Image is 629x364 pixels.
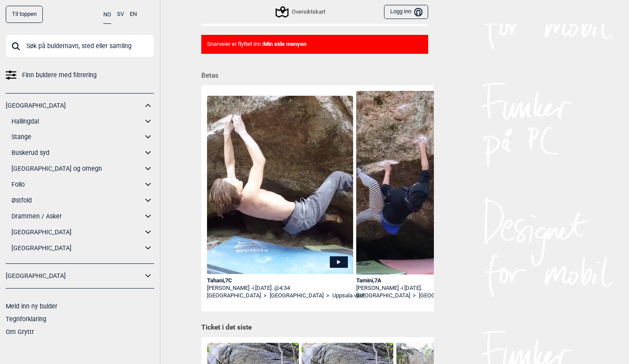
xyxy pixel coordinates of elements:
[6,303,57,310] a: Meld inn ny bulder
[11,146,143,159] a: Buskerud syd
[402,285,422,291] span: i [DATE].
[6,270,143,282] a: [GEOGRAPHIC_DATA]
[207,277,354,285] div: Tahani , 7C
[356,285,503,292] div: [PERSON_NAME] -
[201,65,434,81] h1: Betas
[11,115,143,128] a: Hallingdal
[252,285,290,291] span: i [DATE]. @4:34
[207,285,354,292] div: [PERSON_NAME] -
[6,34,154,57] input: Søk på buldernavn, sted eller samling
[207,96,354,274] img: Felix pa Tahani
[356,277,503,285] div: Tamini , 7A
[356,292,410,300] a: [GEOGRAPHIC_DATA]
[130,6,137,23] button: EN
[332,292,365,300] a: Uppsala väst
[201,323,428,333] h1: Ticket i det siste
[277,7,325,17] div: Oversiktskart
[103,6,111,24] button: NO
[264,41,306,47] b: Min side menyen
[6,69,154,82] a: Finn buldere med filtrering
[117,6,124,23] button: SV
[356,91,503,289] img: Katarina pa Tamini
[11,226,143,239] a: [GEOGRAPHIC_DATA]
[419,292,473,300] a: [GEOGRAPHIC_DATA]
[11,162,143,175] a: [GEOGRAPHIC_DATA] og omegn
[11,178,143,191] a: Follo
[6,328,34,335] a: Om Gryttr
[264,292,267,300] span: >
[22,69,97,82] span: Finn buldere med filtrering
[384,5,428,19] button: Logg inn
[201,35,428,54] div: Snarveier er flyttet inn i
[6,99,143,112] a: [GEOGRAPHIC_DATA]
[11,194,143,207] a: Østfold
[6,6,43,23] div: Til toppen
[326,292,329,300] span: >
[6,315,46,323] a: Tegnforklaring
[413,292,416,300] span: >
[11,131,143,143] a: Stange
[270,292,324,300] a: [GEOGRAPHIC_DATA]
[207,292,261,300] a: [GEOGRAPHIC_DATA]
[11,210,143,223] a: Drammen / Asker
[11,242,143,255] a: [GEOGRAPHIC_DATA]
